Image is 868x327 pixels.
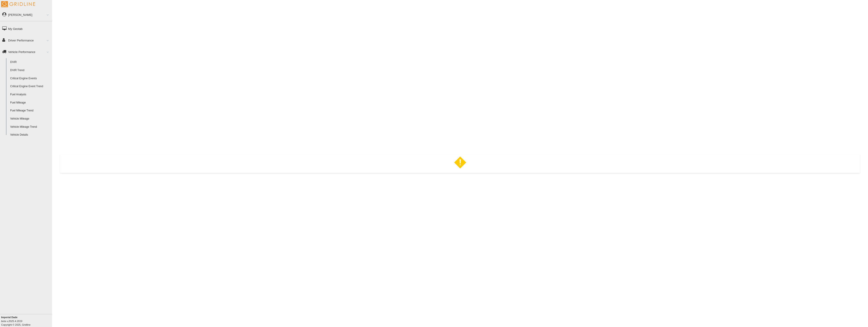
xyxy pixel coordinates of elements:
i: beta v.2025.4.2019 [1,320,22,322]
b: Imperial Dade [1,316,17,319]
a: Critical Engine Events [8,75,52,83]
a: DVIR [8,58,52,66]
div: Copyright © 2025, Gridline [1,315,52,327]
a: Vehicle Details [8,131,52,139]
a: Fuel Analysis [8,91,52,99]
a: Fuel Mileage [8,99,52,107]
a: Vehicle Mileage [8,115,52,123]
a: DVIR Trend [8,66,52,75]
a: Vehicle Mileage Trend [8,123,52,131]
img: Gridline [1,1,35,7]
div: error-box [55,6,865,321]
a: Fuel Mileage Trend [8,107,52,115]
a: Critical Engine Event Trend [8,82,52,91]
